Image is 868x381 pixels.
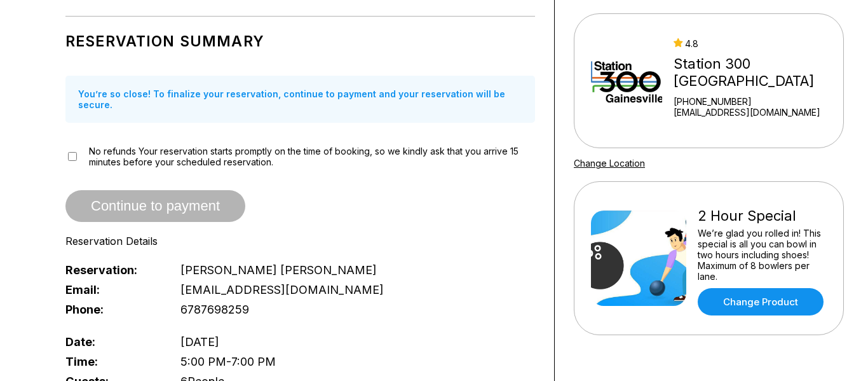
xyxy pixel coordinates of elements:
span: [PERSON_NAME] [PERSON_NAME] [180,263,377,277]
span: Email: [65,283,159,296]
a: Change Product [698,288,824,315]
span: 6787698259 [180,303,249,316]
img: Station 300 Gainesville [591,33,662,128]
h1: Reservation Summary [65,32,535,50]
span: [EMAIL_ADDRESS][DOMAIN_NAME] [180,283,384,296]
div: 2 Hour Special [698,207,827,225]
div: 4.8 [674,38,838,49]
span: Reservation: [65,263,159,277]
a: [EMAIL_ADDRESS][DOMAIN_NAME] [674,107,838,118]
span: Time: [65,355,159,368]
span: Date: [65,335,159,349]
div: You’re so close! To finalize your reservation, continue to payment and your reservation will be s... [65,76,535,123]
span: Phone: [65,303,159,316]
div: Reservation Details [65,235,535,247]
div: We’re glad you rolled in! This special is all you can bowl in two hours including shoes! Maximum ... [698,228,827,282]
span: 5:00 PM - 7:00 PM [180,355,276,368]
div: [PHONE_NUMBER] [674,96,838,107]
img: 2 Hour Special [591,211,686,306]
span: No refunds Your reservation starts promptly on the time of booking, so we kindly ask that you arr... [89,146,535,167]
div: Station 300 [GEOGRAPHIC_DATA] [674,55,838,90]
span: [DATE] [180,335,219,349]
a: Change Location [574,158,645,169]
